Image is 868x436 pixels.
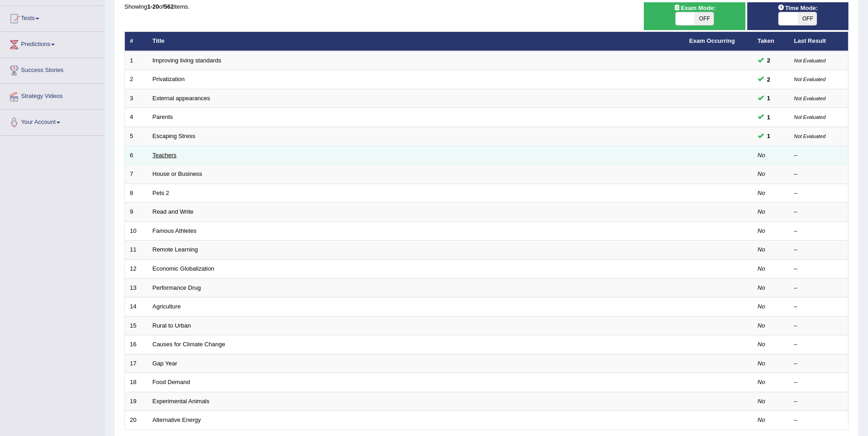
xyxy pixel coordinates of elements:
[794,133,826,139] small: Not Evaluated
[758,303,765,310] em: No
[764,131,774,141] span: You can still take this question
[794,58,826,63] small: Not Evaluated
[125,127,148,146] td: 5
[758,170,765,177] em: No
[758,416,765,423] em: No
[794,189,843,198] div: –
[125,316,148,335] td: 15
[794,359,843,368] div: –
[794,322,843,330] div: –
[794,284,843,292] div: –
[125,241,148,260] td: 11
[794,246,843,254] div: –
[153,208,194,215] a: Read and Write
[758,246,765,253] em: No
[153,379,190,385] a: Food Demand
[153,190,169,196] a: Pets 2
[794,303,843,311] div: –
[125,165,148,184] td: 7
[125,354,148,373] td: 17
[125,335,148,354] td: 16
[125,146,148,165] td: 6
[753,32,789,51] th: Taken
[125,221,148,241] td: 10
[153,95,210,102] a: External appearances
[689,37,735,44] a: Exam Occurring
[153,416,201,423] a: Alternative Energy
[125,259,148,278] td: 12
[794,416,843,425] div: –
[794,397,843,406] div: –
[153,76,185,82] a: Privatization
[153,265,215,272] a: Economic Globalization
[794,96,826,101] small: Not Evaluated
[794,340,843,349] div: –
[798,12,817,25] span: OFF
[670,3,719,13] span: Exam Mode:
[789,32,848,51] th: Last Result
[153,170,202,177] a: House or Business
[0,110,104,133] a: Your Account
[794,170,843,179] div: –
[125,184,148,203] td: 8
[774,3,822,13] span: Time Mode:
[758,190,765,196] em: No
[125,411,148,430] td: 20
[153,152,177,159] a: Teachers
[153,227,197,234] a: Famous Athletes
[794,227,843,236] div: –
[794,208,843,216] div: –
[153,246,198,253] a: Remote Learning
[764,93,774,103] span: You can still take this question
[764,56,774,65] span: You can still take this question
[153,113,173,120] a: Parents
[794,77,826,82] small: Not Evaluated
[153,57,221,64] a: Improving living standards
[758,208,765,215] em: No
[758,227,765,234] em: No
[153,341,226,348] a: Causes for Climate Change
[758,152,765,159] em: No
[125,298,148,317] td: 14
[758,322,765,329] em: No
[0,6,104,29] a: Tests
[125,89,148,108] td: 3
[125,203,148,222] td: 9
[125,32,148,51] th: #
[164,3,174,10] b: 562
[794,378,843,387] div: –
[794,151,843,160] div: –
[794,114,826,120] small: Not Evaluated
[125,373,148,392] td: 18
[758,341,765,348] em: No
[758,379,765,385] em: No
[758,360,765,367] em: No
[758,284,765,291] em: No
[0,84,104,107] a: Strategy Videos
[694,12,714,25] span: OFF
[764,113,774,122] span: You can still take this question
[794,265,843,273] div: –
[0,32,104,55] a: Predictions
[147,3,159,10] b: 1-20
[153,398,210,405] a: Experimental Animals
[153,322,191,329] a: Rural to Urban
[758,265,765,272] em: No
[125,108,148,127] td: 4
[125,392,148,411] td: 19
[0,58,104,81] a: Success Stories
[153,284,201,291] a: Performance Drug
[125,70,148,89] td: 2
[148,32,684,51] th: Title
[125,278,148,298] td: 13
[764,75,774,84] span: You can still take this question
[758,398,765,405] em: No
[125,51,148,70] td: 1
[153,303,181,310] a: Agriculture
[153,360,177,367] a: Gap Year
[153,133,195,139] a: Escaping Stress
[644,2,745,30] div: Show exams occurring in exams
[124,2,848,11] div: Showing of items.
